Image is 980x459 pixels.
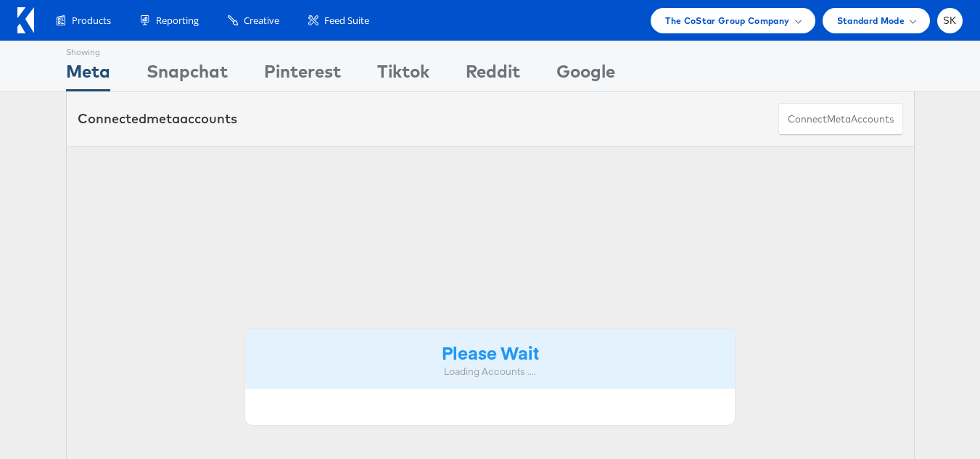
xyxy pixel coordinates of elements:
[72,14,111,28] span: Products
[377,59,429,91] div: Tiktok
[943,16,957,25] span: SK
[147,110,180,127] span: meta
[466,59,520,91] div: Reddit
[827,112,851,126] span: meta
[778,103,903,136] button: ConnectmetaAccounts
[264,59,341,91] div: Pinterest
[244,14,279,28] span: Creative
[442,340,539,364] strong: Please Wait
[66,41,110,59] div: Showing
[78,109,237,128] div: Connected accounts
[556,59,615,91] div: Google
[837,13,905,28] span: Standard Mode
[256,365,725,379] div: Loading Accounts ....
[665,13,789,28] span: The CoStar Group Company
[324,14,369,28] span: Feed Suite
[147,59,228,91] div: Snapchat
[66,59,110,91] div: Meta
[156,14,199,28] span: Reporting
